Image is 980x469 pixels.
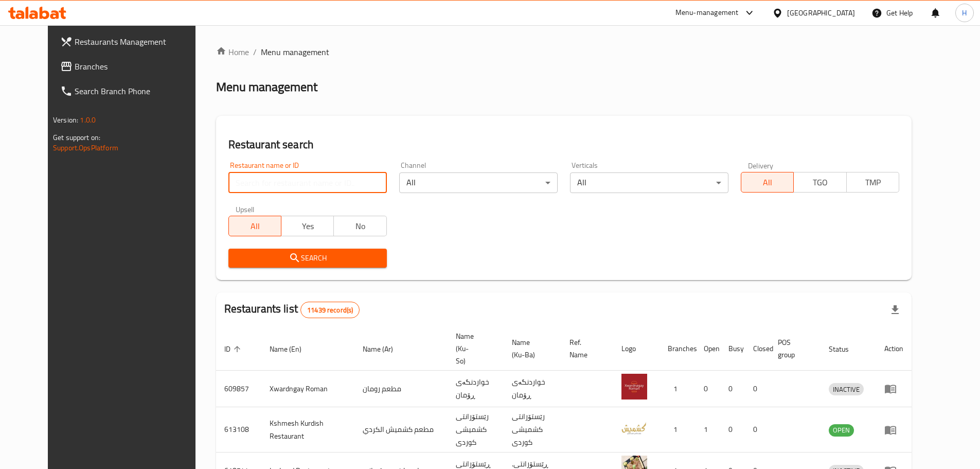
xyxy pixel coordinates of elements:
[675,7,739,19] div: Menu-management
[75,85,203,97] span: Search Branch Phone
[512,336,549,361] span: Name (Ku-Ba)
[778,336,808,361] span: POS group
[883,298,907,322] div: Export file
[884,424,903,436] div: Menu
[621,374,647,399] img: Xwardngay Roman
[228,137,899,152] h2: Restaurant search
[261,371,354,407] td: Xwardngay Roman
[448,371,504,407] td: خواردنگەی ڕۆمان
[224,343,244,355] span: ID
[216,79,317,95] h2: Menu management
[224,301,360,318] h2: Restaurants list
[253,46,257,58] li: /
[286,219,330,234] span: Yes
[720,407,745,453] td: 0
[261,407,354,453] td: Kshmesh Kurdish Restaurant
[829,343,862,355] span: Status
[621,415,647,441] img: Kshmesh Kurdish Restaurant
[53,113,78,127] span: Version:
[745,371,770,407] td: 0
[829,424,854,437] div: OPEN
[75,36,203,48] span: Restaurants Management
[696,371,720,407] td: 0
[720,327,745,371] th: Busy
[829,424,854,436] span: OPEN
[829,384,864,395] span: INACTIVE
[748,162,774,169] label: Delivery
[228,172,387,193] input: Search for restaurant name or ID..
[228,216,281,236] button: All
[504,407,561,453] td: رێستۆرانتی کشمیشى كوردى
[787,7,855,19] div: [GEOGRAPHIC_DATA]
[52,54,211,79] a: Branches
[354,407,448,453] td: مطعم كشميش الكردي
[660,407,696,453] td: 1
[80,113,96,127] span: 1.0.0
[570,172,728,193] div: All
[300,302,360,318] div: Total records count
[281,216,334,236] button: Yes
[846,172,899,193] button: TMP
[456,330,491,367] span: Name (Ku-So)
[216,371,261,407] td: 609857
[793,172,846,193] button: TGO
[228,249,387,268] button: Search
[745,407,770,453] td: 0
[338,219,382,234] span: No
[216,46,912,58] nav: breadcrumb
[696,407,720,453] td: 1
[261,46,329,58] span: Menu management
[448,407,504,453] td: رێستۆرانتی کشمیشى كوردى
[745,175,790,190] span: All
[504,371,561,407] td: خواردنگەی ڕۆمان
[75,60,203,73] span: Branches
[53,141,118,154] a: Support.OpsPlatform
[354,371,448,407] td: مطعم رومان
[851,175,895,190] span: TMP
[696,327,720,371] th: Open
[216,46,249,58] a: Home
[884,383,903,395] div: Menu
[876,327,912,371] th: Action
[237,252,379,265] span: Search
[216,407,261,453] td: 613108
[233,219,277,234] span: All
[660,371,696,407] td: 1
[363,343,406,355] span: Name (Ar)
[660,327,696,371] th: Branches
[53,131,100,144] span: Get support on:
[829,383,864,395] div: INACTIVE
[236,205,255,213] label: Upsell
[741,172,794,193] button: All
[52,29,211,54] a: Restaurants Management
[569,336,601,361] span: Ref. Name
[962,7,967,19] span: H
[270,343,315,355] span: Name (En)
[613,327,660,371] th: Logo
[720,371,745,407] td: 0
[333,216,386,236] button: No
[301,305,359,315] span: 11439 record(s)
[798,175,842,190] span: TGO
[52,79,211,103] a: Search Branch Phone
[399,172,558,193] div: All
[745,327,770,371] th: Closed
